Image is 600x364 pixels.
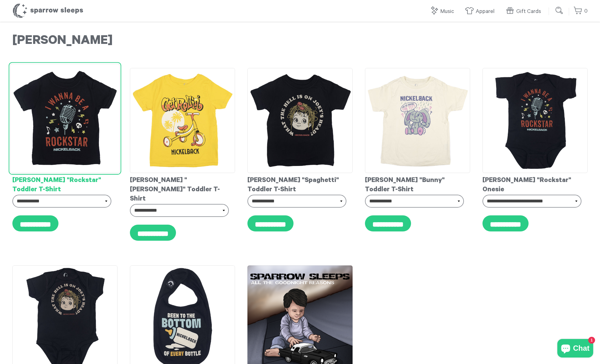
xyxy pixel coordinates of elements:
[10,64,120,173] img: Nickelback-RockstarToddlerT-shirt_grande.jpg
[573,5,588,18] a: 0
[505,5,544,18] a: Gift Cards
[247,68,353,173] img: Nickelback-JoeysHeadToddlerT-shirt_grande.jpg
[465,5,498,18] a: Apparel
[553,4,566,17] input: Submit
[482,173,588,195] div: [PERSON_NAME] "Rockstar" Onesie
[12,34,588,49] h1: [PERSON_NAME]
[12,3,84,19] h1: Sparrow Sleeps
[365,173,470,195] div: [PERSON_NAME] "Bunny" Toddler T-Shirt
[430,5,457,18] a: Music
[365,68,470,173] img: Nickelback-ArewehavingfunyetToddlerT-shirt_grande.jpg
[482,68,588,173] img: Nickelback-Rockstaronesie_grande.jpg
[247,173,353,195] div: [PERSON_NAME] "Spaghetti" Toddler T-Shirt
[12,173,118,195] div: [PERSON_NAME] "Rockstar" Toddler T-Shirt
[130,173,235,204] div: [PERSON_NAME] "[PERSON_NAME]" Toddler T-Shirt
[130,68,235,173] img: Nickelback-GetRollinToddlerT-shirt_grande.jpg
[555,339,595,359] inbox-online-store-chat: Shopify online store chat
